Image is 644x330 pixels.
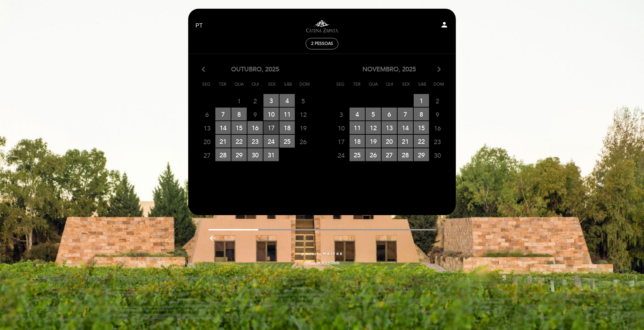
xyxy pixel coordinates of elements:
span: 24 [263,135,279,148]
span: 16 [247,121,263,134]
span: 1 [231,94,247,107]
i: arrow_forward_ios [436,65,442,74]
span: 1 [414,94,429,107]
span: 4 [350,108,365,120]
span: 18 [279,121,295,134]
span: Qua [366,81,380,94]
span: 2 [247,94,263,107]
span: Qui [383,81,397,94]
span: 27 [199,149,215,162]
span: Sex [399,81,413,94]
span: Sáb [415,81,429,94]
span: 25 [279,135,295,148]
span: 22 [414,135,429,148]
span: 26 [296,135,311,148]
span: Seg [333,81,347,94]
span: 25 [350,148,365,161]
span: Dom [298,81,312,94]
span: 5 [296,94,311,107]
span: 21 [215,135,231,148]
span: Ter [350,81,364,94]
span: Seg [199,81,213,94]
span: Qui [248,81,262,94]
span: Sex [265,81,279,94]
span: 29 [414,148,429,161]
span: Sáb [281,81,295,94]
span: 15 [414,121,429,134]
span: 8 [414,108,429,120]
span: 22 [231,135,247,148]
span: 12 [296,108,311,121]
a: Visitas y degustaciones en La Pirámide [278,16,366,36]
span: 29 [231,148,247,161]
span: 23 [430,135,445,148]
a: powered by [301,252,343,257]
span: 5 [366,108,381,120]
span: 30 [430,149,445,162]
button: person [440,21,449,31]
span: 11 [279,108,295,120]
i: arrow_backward [208,234,217,242]
img: MEITRE [323,252,343,256]
span: 14 [398,121,413,134]
span: 30 [247,148,263,161]
span: 3 [333,108,349,121]
span: 3 [263,94,279,107]
i: person [440,21,449,29]
span: 4 [279,94,295,107]
span: 28 [398,148,413,161]
span: 8 [231,108,247,120]
span: 26 [366,148,381,161]
span: 2 pessoas [311,41,333,46]
span: 2 [430,94,445,107]
span: powered by [301,252,321,257]
span: novembro, 2025 [362,65,416,74]
span: 13 [199,121,215,134]
span: 19 [366,135,381,148]
span: 17 [333,135,349,148]
span: 14 [215,121,231,134]
span: 19 [296,121,311,134]
span: 12 [366,121,381,134]
span: 27 [382,148,397,161]
span: 21 [398,135,413,148]
span: 23 [247,135,263,148]
span: 6 [199,108,215,121]
span: 7 [215,108,231,120]
span: Ter [216,81,230,94]
span: 9 [430,108,445,121]
span: 16 [430,121,445,134]
span: 13 [382,121,397,134]
span: 24 [333,149,349,162]
span: 9 [247,108,263,121]
span: 18 [350,135,365,148]
span: outubro, 2025 [231,65,279,74]
span: 15 [231,121,247,134]
span: 20 [382,135,397,148]
i: arrow_back_ios [202,65,208,74]
span: 28 [215,148,231,161]
span: 10 [263,108,279,120]
span: 10 [333,121,349,134]
a: Política de privacidade [304,260,340,265]
span: 11 [350,121,365,134]
span: Qua [232,81,246,94]
span: Dom [432,81,446,94]
span: 7 [398,108,413,120]
span: 31 [263,148,279,161]
span: 6 [382,108,397,120]
span: 17 [263,121,279,134]
span: 20 [199,135,215,148]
